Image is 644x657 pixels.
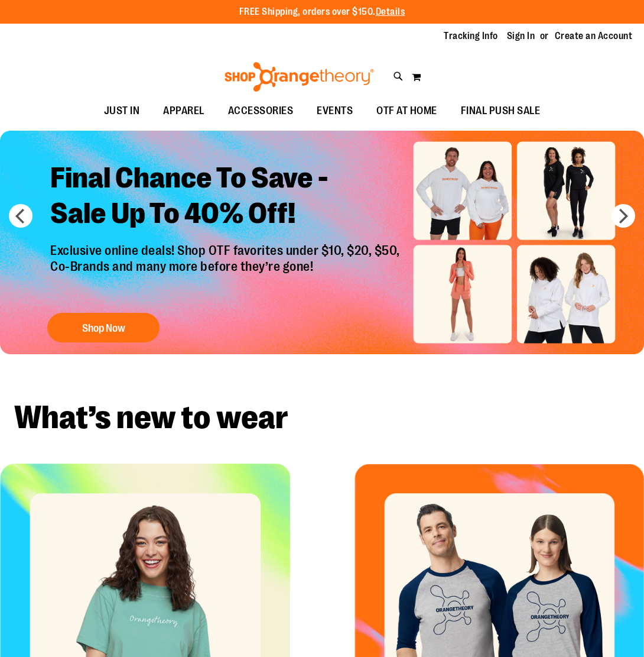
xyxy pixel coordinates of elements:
[507,30,535,43] a: Sign In
[612,204,635,228] button: next
[41,243,412,301] p: Exclusive online deals! Shop OTF favorites under $10, $20, $50, Co-Brands and many more before th...
[92,98,152,125] a: JUST IN
[223,62,376,92] img: Shop Orangetheory
[151,98,216,125] a: APPAREL
[216,98,305,125] a: ACCESSORIES
[9,204,32,228] button: prev
[305,98,365,125] a: EVENTS
[376,7,405,17] a: Details
[317,98,353,124] span: EVENTS
[449,98,552,125] a: FINAL PUSH SALE
[41,151,412,243] h2: Final Chance To Save - Sale Up To 40% Off!
[163,98,204,124] span: APPAREL
[104,98,140,124] span: JUST IN
[239,5,405,19] p: FREE Shipping, orders over $150.
[41,151,412,348] a: Final Chance To Save -Sale Up To 40% Off! Exclusive online deals! Shop OTF favorites under $10, $...
[14,402,630,434] h2: What’s new to wear
[376,98,437,124] span: OTF AT HOME
[555,30,633,43] a: Create an Account
[444,30,498,43] a: Tracking Info
[365,98,449,125] a: OTF AT HOME
[47,313,160,342] button: Shop Now
[228,98,294,124] span: ACCESSORIES
[461,98,541,124] span: FINAL PUSH SALE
